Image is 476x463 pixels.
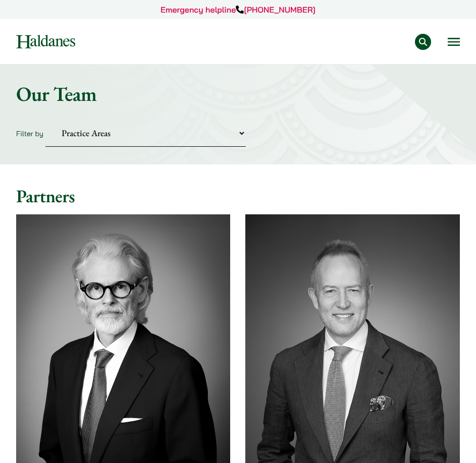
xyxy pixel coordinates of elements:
[16,186,460,207] h2: Partners
[16,82,460,106] h1: Our Team
[16,35,75,48] img: Logo of Haldanes
[161,5,315,15] a: Emergency helpline[PHONE_NUMBER]
[448,38,460,46] button: Open menu
[16,129,43,138] label: Filter by
[415,34,431,50] button: Search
